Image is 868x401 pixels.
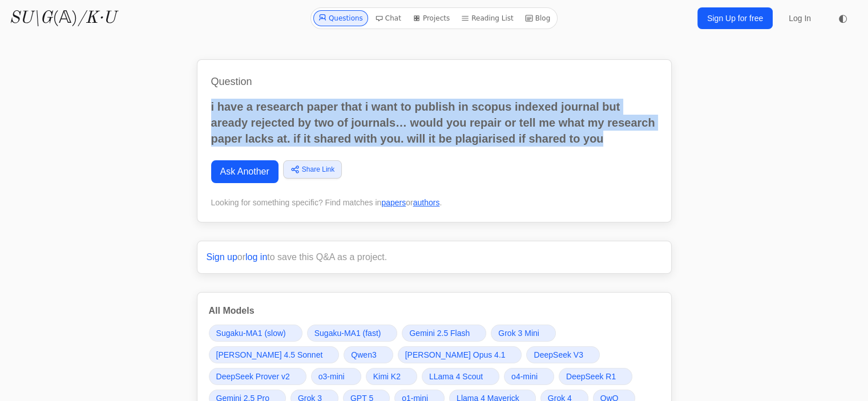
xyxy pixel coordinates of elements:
[78,10,116,27] i: /K·U
[504,368,554,385] a: o4-mini
[422,368,499,385] a: LLama 4 Scout
[211,99,657,147] p: i have a research paper that i want to publish in scopus indexed journal but aready rejected by t...
[405,349,506,361] span: [PERSON_NAME] Opus 4.1
[207,252,237,262] a: Sign up
[782,8,818,29] a: Log In
[211,160,278,183] a: Ask Another
[511,371,538,382] span: o4-mini
[413,198,440,207] a: authors
[429,371,483,382] span: LLama 4 Scout
[211,74,657,90] h1: Question
[209,304,660,318] h3: All Models
[216,349,323,361] span: [PERSON_NAME] 4.5 Sonnet
[457,10,518,26] a: Reading List
[351,349,376,361] span: Qwen3
[498,327,539,339] span: Grok 3 Mini
[209,346,340,363] a: [PERSON_NAME] 4.5 Sonnet
[491,325,556,342] a: Grok 3 Mini
[408,10,454,26] a: Projects
[534,349,583,361] span: DeepSeek V3
[216,327,286,339] span: Sugaku-MA1 (slow)
[211,197,657,208] div: Looking for something specific? Find matches in or .
[302,164,334,175] span: Share Link
[311,368,361,385] a: o3-mini
[838,13,847,23] span: ◐
[307,325,398,342] a: Sugaku-MA1 (fast)
[207,250,662,264] p: or to save this Q&A as a project.
[402,325,486,342] a: Gemini 2.5 Flash
[398,346,522,363] a: [PERSON_NAME] Opus 4.1
[381,198,406,207] a: papers
[216,371,290,382] span: DeepSeek Prover v2
[373,371,401,382] span: Kimi K2
[245,252,267,262] a: log in
[526,346,599,363] a: DeepSeek V3
[366,368,417,385] a: Kimi K2
[559,368,632,385] a: DeepSeek R1
[318,371,345,382] span: o3-mini
[697,7,773,29] a: Sign Up for free
[313,10,368,26] a: Questions
[9,10,53,27] i: SU\G
[370,10,406,26] a: Chat
[209,368,306,385] a: DeepSeek Prover v2
[409,327,470,339] span: Gemini 2.5 Flash
[520,10,555,26] a: Blog
[9,8,116,29] a: SU\G(𝔸)/K·U
[344,346,393,363] a: Qwen3
[831,7,854,30] button: ◐
[209,325,302,342] a: Sugaku-MA1 (slow)
[314,327,381,339] span: Sugaku-MA1 (fast)
[566,371,616,382] span: DeepSeek R1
